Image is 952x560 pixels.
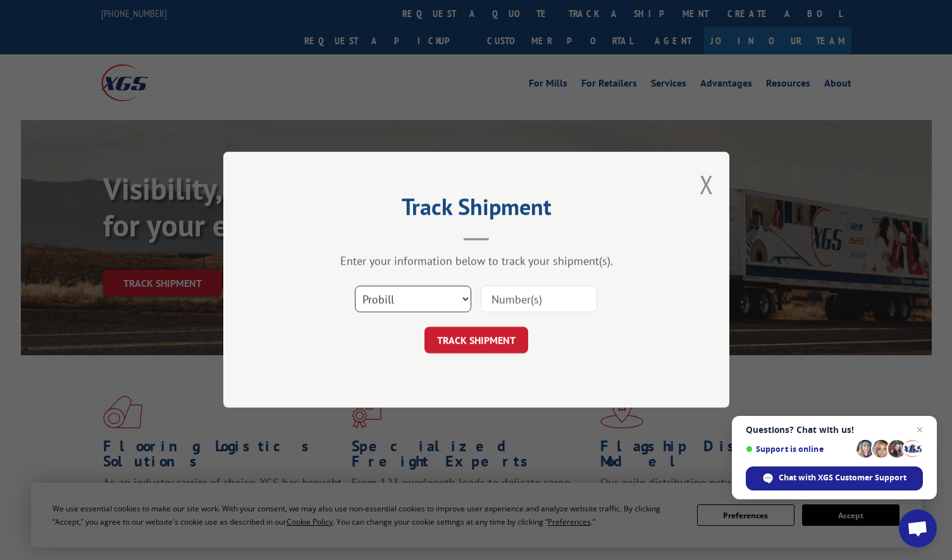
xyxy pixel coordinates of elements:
[287,198,666,222] h2: Track Shipment
[779,472,906,484] span: Chat with XGS Customer Support
[287,254,666,269] div: Enter your information below to track your shipment(s).
[700,167,714,201] button: Close modal
[746,466,923,490] div: Chat with XGS Customer Support
[424,327,528,354] button: TRACK SHIPMENT
[899,509,937,547] div: Open chat
[912,422,927,437] span: Close chat
[746,444,852,454] span: Support is online
[481,286,597,313] input: Number(s)
[746,425,923,435] span: Questions? Chat with us!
